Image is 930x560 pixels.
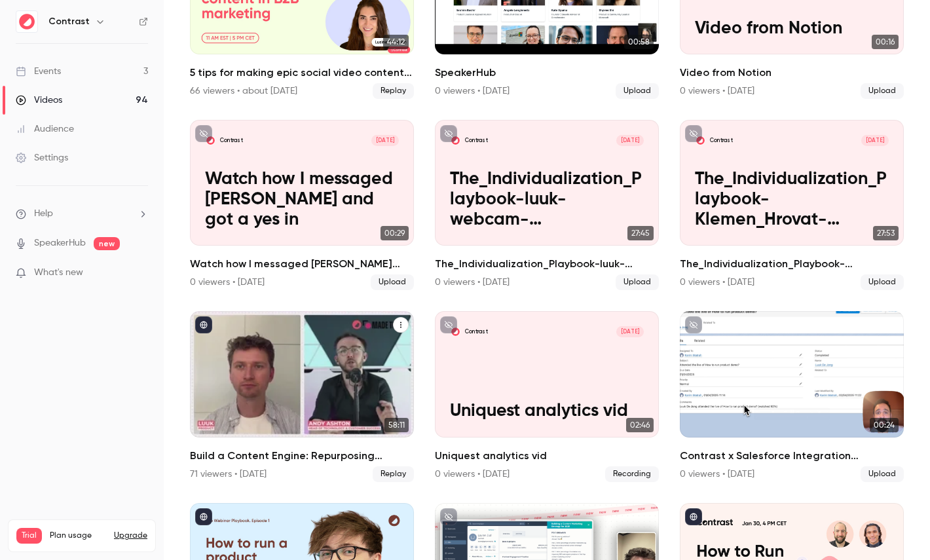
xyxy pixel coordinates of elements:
[861,274,904,290] span: Upload
[861,83,904,99] span: Upload
[381,226,409,240] span: 00:29
[605,466,659,482] span: Recording
[48,15,90,28] h6: Contrast
[190,120,414,290] li: Watch how I messaged Thibaut and got a yes in
[626,418,654,432] span: 02:46
[435,276,510,289] div: 0 viewers • [DATE]
[190,448,414,464] h2: Build a Content Engine: Repurposing Strategies for SaaS Teams
[16,94,62,107] div: Videos
[627,226,654,240] span: 27:45
[685,508,702,525] button: published
[435,256,659,272] h2: The_Individualization_Playbook-luuk-webcam-00h_00m_00s_251ms-StreamYard
[205,170,399,231] p: Watch how I messaged [PERSON_NAME] and got a yes in
[624,35,654,49] span: 00:58
[373,466,414,482] span: Replay
[16,65,61,78] div: Events
[680,468,754,481] div: 0 viewers • [DATE]
[440,316,457,333] button: unpublished
[685,316,702,333] button: unpublished
[680,65,904,81] h2: Video from Notion
[861,466,904,482] span: Upload
[435,84,510,98] div: 0 viewers • [DATE]
[465,328,488,336] p: Contrast
[616,326,644,337] span: [DATE]
[680,84,754,98] div: 0 viewers • [DATE]
[680,311,904,481] li: Contrast x Salesforce Integration Announcement
[190,256,414,272] h2: Watch how I messaged [PERSON_NAME] and got a yes in
[695,170,889,231] p: The_Individualization_Playbook-Klemen_Hrovat-webcam-00h_00m_00s_357ms-StreamYard
[435,311,659,481] li: Uniquest analytics vid
[680,120,904,290] li: The_Individualization_Playbook-Klemen_Hrovat-webcam-00h_00m_00s_357ms-StreamYard
[50,531,106,541] span: Plan usage
[190,468,267,481] div: 71 viewers • [DATE]
[450,170,644,231] p: The_Individualization_Playbook-luuk-webcam-00h_00m_00s_251ms-StreamYard
[220,137,243,145] p: Contrast
[870,418,899,432] span: 00:24
[695,19,889,39] p: Video from Notion
[190,84,297,98] div: 66 viewers • about [DATE]
[34,207,53,221] span: Help
[680,276,754,289] div: 0 viewers • [DATE]
[440,508,457,525] button: unpublished
[190,311,414,481] li: Build a Content Engine: Repurposing Strategies for SaaS Teams
[16,122,74,136] div: Audience
[440,125,457,142] button: unpublished
[861,135,889,146] span: [DATE]
[435,448,659,464] h2: Uniquest analytics vid
[450,401,644,422] p: Uniquest analytics vid
[195,125,212,142] button: unpublished
[373,83,414,99] span: Replay
[384,418,409,432] span: 58:11
[465,137,488,145] p: Contrast
[114,531,147,541] button: Upgrade
[680,120,904,290] a: The_Individualization_Playbook-Klemen_Hrovat-webcam-00h_00m_00s_357ms-StreamYardContrast[DATE]The...
[34,266,83,280] span: What's new
[435,120,659,290] li: The_Individualization_Playbook-luuk-webcam-00h_00m_00s_251ms-StreamYard
[16,151,68,164] div: Settings
[16,11,37,32] img: Contrast
[435,311,659,481] a: Uniquest analytics vidContrast[DATE]Uniquest analytics vid02:46Uniquest analytics vid0 viewers • ...
[190,276,265,289] div: 0 viewers • [DATE]
[190,65,414,81] h2: 5 tips for making epic social video content in B2B marketing
[873,226,899,240] span: 27:53
[94,237,120,250] span: new
[616,274,659,290] span: Upload
[371,135,399,146] span: [DATE]
[34,236,86,250] a: SpeakerHub
[680,448,904,464] h2: Contrast x Salesforce Integration Announcement
[435,468,510,481] div: 0 viewers • [DATE]
[383,35,409,49] span: 44:12
[190,120,414,290] a: Watch how I messaged Thibaut and got a yes inContrast[DATE]Watch how I messaged [PERSON_NAME] and...
[16,528,42,544] span: Trial
[710,137,733,145] p: Contrast
[371,274,414,290] span: Upload
[195,316,212,333] button: published
[16,207,148,221] li: help-dropdown-opener
[685,125,702,142] button: unpublished
[616,83,659,99] span: Upload
[680,256,904,272] h2: The_Individualization_Playbook-Klemen_Hrovat-webcam-00h_00m_00s_357ms-StreamYard
[616,135,644,146] span: [DATE]
[872,35,899,49] span: 00:16
[435,65,659,81] h2: SpeakerHub
[190,311,414,481] a: 58:11Build a Content Engine: Repurposing Strategies for SaaS Teams71 viewers • [DATE]Replay
[680,311,904,481] a: 00:24Contrast x Salesforce Integration Announcement0 viewers • [DATE]Upload
[195,508,212,525] button: published
[435,120,659,290] a: The_Individualization_Playbook-luuk-webcam-00h_00m_00s_251ms-StreamYardContrast[DATE]The_Individu...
